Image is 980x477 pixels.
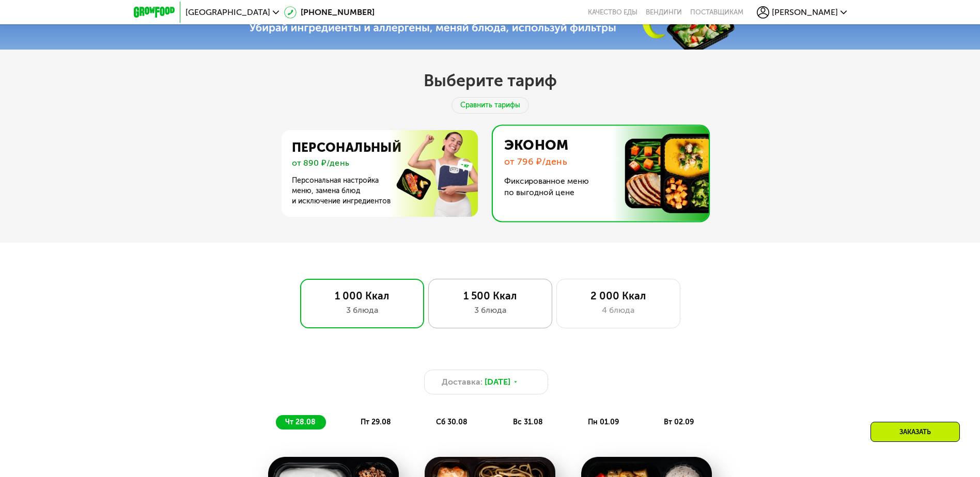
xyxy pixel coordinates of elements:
[772,8,838,17] span: [PERSON_NAME]
[439,304,541,316] div: 3 блюда
[567,304,670,316] div: 4 блюда
[588,8,637,17] a: Качество еды
[870,422,960,442] div: Заказать
[452,97,529,114] div: Сравнить тарифы
[442,376,483,388] span: Доставка:
[567,290,670,302] div: 2 000 Ккал
[284,6,375,19] a: [PHONE_NUMBER]
[424,70,557,91] h2: Выберите тариф
[439,290,541,302] div: 1 500 Ккал
[311,290,413,302] div: 1 000 Ккал
[311,304,413,316] div: 3 блюда
[513,418,543,426] span: вс 31.08
[588,418,619,426] span: пн 01.09
[690,8,743,17] div: поставщикам
[361,418,391,426] span: пт 29.08
[185,8,270,17] span: [GEOGRAPHIC_DATA]
[436,418,468,426] span: сб 30.08
[485,376,510,388] span: [DATE]
[285,418,316,426] span: чт 28.08
[664,418,694,426] span: вт 02.09
[646,8,682,17] a: Вендинги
